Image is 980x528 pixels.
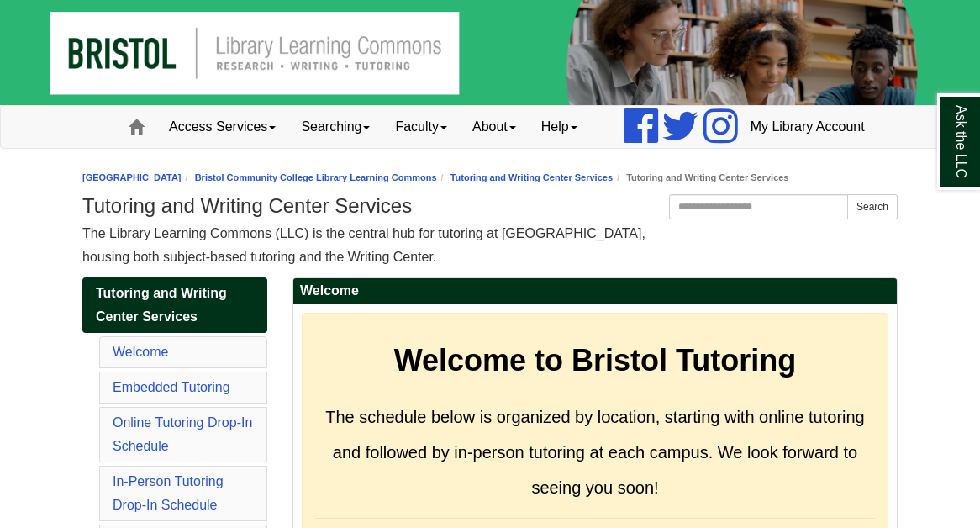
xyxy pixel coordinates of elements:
a: About [460,106,529,148]
a: Welcome [113,345,168,359]
a: Bristol Community College Library Learning Commons [195,172,437,182]
a: [GEOGRAPHIC_DATA] [82,172,182,182]
a: My Library Account [738,106,877,148]
li: Tutoring and Writing Center Services [613,170,788,186]
a: Help [529,106,590,148]
a: Tutoring and Writing Center Services [450,172,613,182]
span: The Library Learning Commons (LLC) is the central hub for tutoring at [GEOGRAPHIC_DATA], housing ... [82,226,645,264]
span: The schedule below is organized by location, starting with online tutoring and followed by in-per... [325,408,864,497]
a: Embedded Tutoring [113,380,230,394]
span: Tutoring and Writing Center Services [96,286,227,324]
a: Faculty [382,106,460,148]
h2: Welcome [293,278,897,304]
h1: Tutoring and Writing Center Services [82,194,898,218]
a: Searching [288,106,382,148]
a: Access Services [156,106,288,148]
a: Tutoring and Writing Center Services [82,277,267,333]
a: In-Person Tutoring Drop-In Schedule [113,474,224,512]
button: Search [847,194,898,219]
strong: Welcome to Bristol Tutoring [394,343,797,378]
a: Online Tutoring Drop-In Schedule [113,415,252,453]
nav: breadcrumb [82,170,898,186]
